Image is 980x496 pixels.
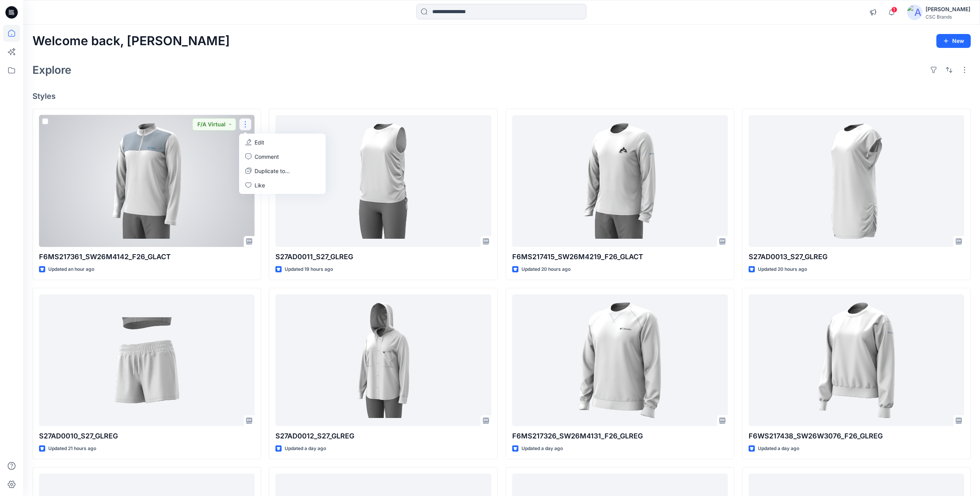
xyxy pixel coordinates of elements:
[749,294,964,426] a: F6WS217438_SW26W3076_F26_GLREG
[285,445,326,453] p: Updated a day ago
[521,445,563,453] p: Updated a day ago
[255,138,264,146] p: Edit
[39,294,255,426] a: S27AD0010_S27_GLREG
[275,115,491,247] a: S27AD0011_S27_GLREG
[255,181,265,189] p: Like
[32,92,971,101] h4: Styles
[891,7,897,13] span: 1
[749,115,964,247] a: S27AD0013_S27_GLREG
[749,251,964,262] p: S27AD0013_S27_GLREG
[275,251,491,262] p: S27AD0011_S27_GLREG
[758,265,807,273] p: Updated 20 hours ago
[926,14,970,20] div: CSC Brands
[749,431,964,442] p: F6WS217438_SW26W3076_F26_GLREG
[285,265,333,273] p: Updated 19 hours ago
[32,64,71,76] h2: Explore
[48,265,94,273] p: Updated an hour ago
[255,153,279,161] p: Comment
[512,115,728,247] a: F6MS217415_SW26M4219_F26_GLACT
[907,5,922,20] img: avatar
[255,167,290,175] p: Duplicate to...
[936,34,971,48] button: New
[758,445,799,453] p: Updated a day ago
[32,34,230,48] h2: Welcome back, [PERSON_NAME]
[39,251,255,262] p: F6MS217361_SW26M4142_F26_GLACT
[521,265,571,273] p: Updated 20 hours ago
[275,431,491,442] p: S27AD0012_S27_GLREG
[926,5,970,14] div: [PERSON_NAME]
[39,115,255,247] a: F6MS217361_SW26M4142_F26_GLACT
[512,294,728,426] a: F6MS217326_SW26M4131_F26_GLREG
[275,294,491,426] a: S27AD0012_S27_GLREG
[48,445,96,453] p: Updated 21 hours ago
[241,135,324,149] a: Edit
[512,251,728,262] p: F6MS217415_SW26M4219_F26_GLACT
[39,431,255,442] p: S27AD0010_S27_GLREG
[512,431,728,442] p: F6MS217326_SW26M4131_F26_GLREG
